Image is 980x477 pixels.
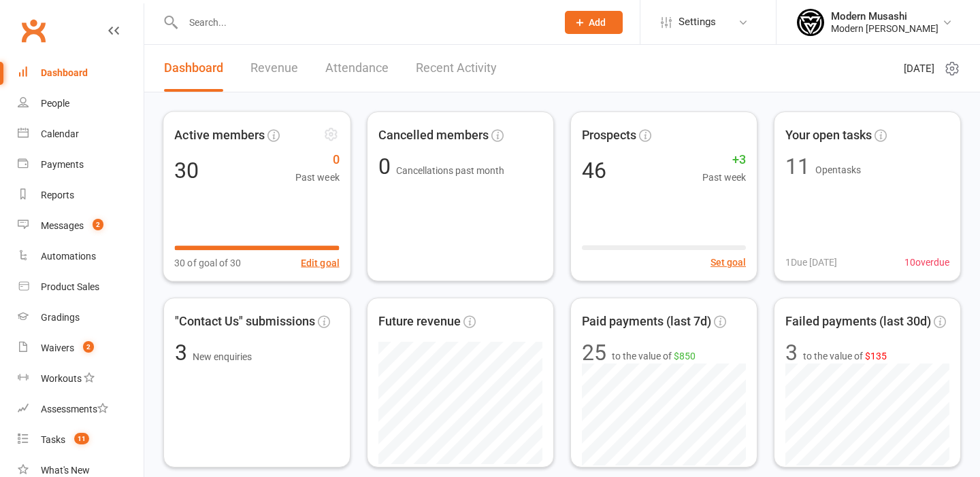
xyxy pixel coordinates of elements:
[589,17,606,28] span: Add
[18,119,144,149] a: Calendar
[18,241,144,272] a: Automations
[785,342,798,364] div: 3
[815,164,861,175] span: Open tasks
[16,14,50,48] a: Clubworx
[797,9,824,36] img: thumb_image1750915221.png
[175,340,193,366] span: 3
[179,13,547,32] input: Search...
[18,425,144,455] a: Tasks 11
[904,255,949,270] span: 10 overdue
[175,312,315,332] span: "Contact Us" submissions
[803,349,887,364] span: to the value of
[679,7,716,37] span: Settings
[193,351,252,362] span: New enquiries
[83,341,94,353] span: 2
[93,219,103,230] span: 2
[18,333,144,364] a: Waivers 2
[565,11,623,34] button: Add
[582,126,636,145] span: Prospects
[41,342,74,353] div: Waivers
[18,211,144,241] a: Messages 2
[582,342,606,364] div: 25
[41,251,96,262] div: Automations
[396,165,504,176] span: Cancellations past month
[41,404,108,414] div: Assessments
[785,255,837,270] span: 1 Due [DATE]
[74,433,89,444] span: 11
[41,465,90,476] div: What's New
[41,220,84,231] div: Messages
[41,98,69,109] div: People
[785,126,872,145] span: Your open tasks
[785,156,810,177] div: 11
[41,281,99,292] div: Product Sales
[250,45,298,92] a: Revenue
[865,351,887,361] span: $135
[831,10,938,22] div: Modern Musashi
[164,45,223,92] a: Dashboard
[18,394,144,425] a: Assessments
[378,154,396,179] span: 0
[325,45,389,92] a: Attendance
[785,312,931,332] span: Failed payments (last 30d)
[295,170,339,185] span: Past week
[702,150,746,170] span: +3
[416,45,497,92] a: Recent Activity
[18,272,144,302] a: Product Sales
[174,125,265,145] span: Active members
[41,434,65,445] div: Tasks
[582,160,606,181] div: 46
[18,180,144,211] a: Reports
[18,302,144,333] a: Gradings
[301,255,339,270] button: Edit goal
[904,60,934,77] span: [DATE]
[174,159,199,181] div: 30
[174,255,240,270] span: 30 of goal of 30
[674,351,696,361] span: $850
[41,190,74,200] div: Reports
[378,126,489,145] span: Cancelled members
[378,312,461,332] span: Future revenue
[831,22,938,35] div: Modern [PERSON_NAME]
[41,312,80,323] div: Gradings
[18,364,144,394] a: Workouts
[582,312,711,332] span: Paid payments (last 7d)
[702,170,746,185] span: Past week
[18,88,144,119] a: People
[41,67,88,78] div: Dashboard
[41,159,84,170] div: Payments
[41,128,79,139] div: Calendar
[18,149,144,180] a: Payments
[18,58,144,88] a: Dashboard
[295,150,339,170] span: 0
[612,349,696,364] span: to the value of
[710,255,746,270] button: Set goal
[41,373,82,384] div: Workouts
